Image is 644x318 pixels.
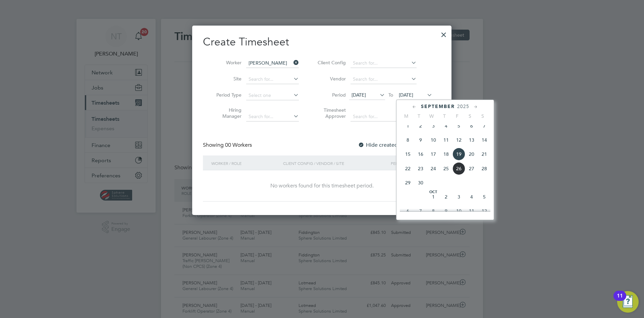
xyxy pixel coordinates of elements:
[478,205,491,217] span: 12
[414,205,427,217] span: 7
[210,182,434,189] div: No workers found for this timesheet period.
[386,91,395,99] span: To
[246,75,299,84] input: Search for...
[452,134,465,146] span: 12
[440,148,452,161] span: 18
[351,75,417,84] input: Search for...
[440,119,452,132] span: 4
[451,113,464,119] span: F
[211,107,241,119] label: Hiring Manager
[401,176,414,189] span: 29
[427,205,440,217] span: 8
[399,92,413,98] span: [DATE]
[478,162,491,175] span: 28
[413,113,425,119] span: T
[465,148,478,161] span: 20
[465,119,478,132] span: 6
[427,119,440,132] span: 3
[427,190,440,203] span: 1
[414,148,427,161] span: 16
[281,155,389,171] div: Client Config / Vendor / Site
[465,205,478,217] span: 11
[421,104,455,109] span: September
[476,113,489,119] span: S
[452,119,465,132] span: 5
[401,134,414,146] span: 8
[457,104,469,109] span: 2025
[465,134,478,146] span: 13
[352,92,366,98] span: [DATE]
[414,176,427,189] span: 30
[401,148,414,161] span: 15
[452,148,465,161] span: 19
[316,60,346,66] label: Client Config
[427,148,440,161] span: 17
[440,162,452,175] span: 25
[440,190,452,203] span: 2
[211,76,241,82] label: Site
[478,134,491,146] span: 14
[478,148,491,161] span: 21
[246,112,299,121] input: Search for...
[452,162,465,175] span: 26
[316,76,346,82] label: Vendor
[440,205,452,217] span: 9
[617,291,639,313] button: Open Resource Center, 11 new notifications
[210,155,281,171] div: Worker / Role
[203,35,441,49] h2: Create Timesheet
[414,134,427,146] span: 9
[465,190,478,203] span: 4
[211,92,241,98] label: Period Type
[401,119,414,132] span: 1
[427,162,440,175] span: 24
[478,119,491,132] span: 7
[358,142,426,148] label: Hide created timesheets
[389,155,434,171] div: Period
[452,190,465,203] span: 3
[464,113,476,119] span: S
[400,113,413,119] span: M
[246,59,299,68] input: Search for...
[246,91,299,100] input: Select one
[225,142,252,148] span: 00 Workers
[427,190,440,194] span: Oct
[414,162,427,175] span: 23
[427,134,440,146] span: 10
[351,59,417,68] input: Search for...
[440,134,452,146] span: 11
[617,296,623,305] div: 11
[425,113,438,119] span: W
[414,119,427,132] span: 2
[401,162,414,175] span: 22
[478,190,491,203] span: 5
[452,205,465,217] span: 10
[438,113,451,119] span: T
[211,60,241,66] label: Worker
[316,92,346,98] label: Period
[401,205,414,217] span: 6
[465,162,478,175] span: 27
[351,112,417,121] input: Search for...
[316,107,346,119] label: Timesheet Approver
[203,142,253,149] div: Showing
